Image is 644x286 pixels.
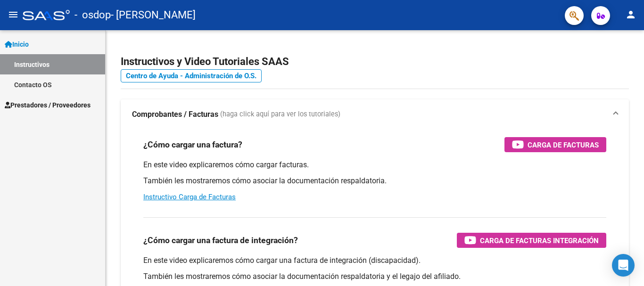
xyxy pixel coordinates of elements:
span: Carga de Facturas [528,139,599,151]
span: (haga click aquí para ver los tutoriales) [220,109,340,120]
span: - osdop [74,5,111,25]
p: En este video explicaremos cómo cargar facturas. [143,160,606,170]
mat-icon: menu [8,9,19,20]
h3: ¿Cómo cargar una factura? [143,138,242,151]
div: Open Intercom Messenger [612,254,635,277]
mat-icon: person [625,9,636,20]
p: También les mostraremos cómo asociar la documentación respaldatoria. [143,176,606,186]
button: Carga de Facturas Integración [457,233,606,248]
span: Carga de Facturas Integración [480,235,599,246]
a: Centro de Ayuda - Administración de O.S. [121,69,262,82]
span: Prestadores / Proveedores [5,100,91,110]
a: Instructivo Carga de Facturas [143,193,236,201]
p: También les mostraremos cómo asociar la documentación respaldatoria y el legajo del afiliado. [143,271,606,282]
mat-expansion-panel-header: Comprobantes / Facturas (haga click aquí para ver los tutoriales) [121,99,629,130]
p: En este video explicaremos cómo cargar una factura de integración (discapacidad). [143,255,606,266]
button: Carga de Facturas [504,137,606,152]
h3: ¿Cómo cargar una factura de integración? [143,234,298,247]
span: Inicio [5,39,29,49]
h2: Instructivos y Video Tutoriales SAAS [121,53,629,71]
span: - [PERSON_NAME] [111,5,196,25]
strong: Comprobantes / Facturas [132,109,218,120]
